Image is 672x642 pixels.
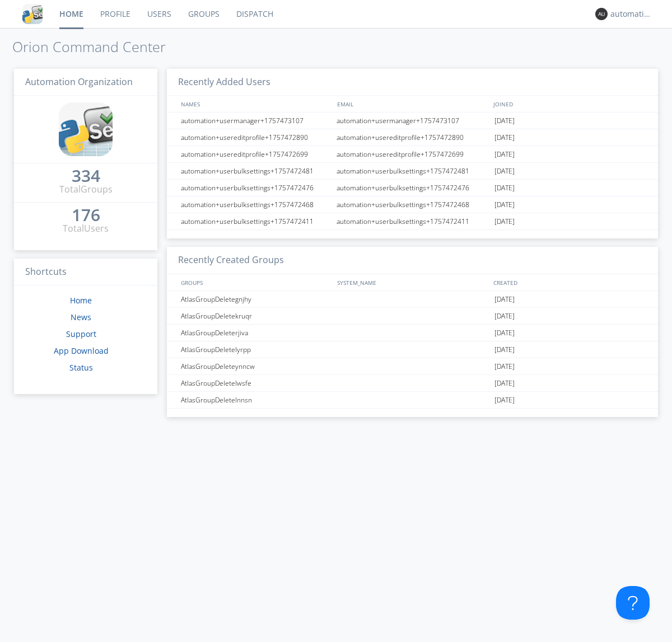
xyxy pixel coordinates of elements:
[167,113,658,129] a: automation+usermanager+1757473107automation+usermanager+1757473107[DATE]
[334,146,492,162] div: automation+usereditprofile+1757472699
[494,308,515,325] span: [DATE]
[616,586,650,620] iframe: Toggle Customer Support
[167,180,658,196] a: automation+userbulksettings+1757472476automation+userbulksettings+1757472476[DATE]
[178,113,333,129] div: automation+usermanager+1757473107
[167,146,658,163] a: automation+usereditprofile+1757472699automation+usereditprofile+1757472699[DATE]
[59,183,113,196] div: Total Groups
[72,170,100,183] a: 334
[334,180,492,196] div: automation+userbulksettings+1757472476
[610,8,652,20] div: automation+atlas0018
[70,295,92,306] a: Home
[494,325,515,341] span: [DATE]
[167,69,658,96] h3: Recently Added Users
[178,308,333,324] div: AtlasGroupDeletekruqr
[334,96,491,112] div: EMAIL
[494,341,515,358] span: [DATE]
[334,213,492,229] div: automation+userbulksettings+1757472411
[178,341,333,358] div: AtlasGroupDeletelyrpp
[167,392,658,409] a: AtlasGroupDeletelnnsn[DATE]
[167,325,658,341] a: AtlasGroupDeleterjiva[DATE]
[167,375,658,392] a: AtlasGroupDeletelwsfe[DATE]
[595,8,608,20] img: 373638.png
[167,247,658,274] h3: Recently Created Groups
[334,129,492,146] div: automation+usereditprofile+1757472890
[494,113,515,129] span: [DATE]
[22,4,43,24] img: cddb5a64eb264b2086981ab96f4c1ba7
[178,146,333,162] div: automation+usereditprofile+1757472699
[334,196,492,213] div: automation+userbulksettings+1757472468
[71,312,91,322] a: News
[54,345,109,356] a: App Download
[494,291,515,308] span: [DATE]
[167,213,658,230] a: automation+userbulksettings+1757472411automation+userbulksettings+1757472411[DATE]
[494,146,515,163] span: [DATE]
[334,274,491,290] div: SYSTEM_NAME
[167,163,658,180] a: automation+userbulksettings+1757472481automation+userbulksettings+1757472481[DATE]
[494,213,515,230] span: [DATE]
[178,392,333,408] div: AtlasGroupDeletelnnsn
[494,392,515,409] span: [DATE]
[178,358,333,374] div: AtlasGroupDeleteynncw
[66,329,96,339] a: Support
[334,163,492,179] div: automation+userbulksettings+1757472481
[167,196,658,213] a: automation+userbulksettings+1757472468automation+userbulksettings+1757472468[DATE]
[178,375,333,391] div: AtlasGroupDeletelwsfe
[494,196,515,213] span: [DATE]
[494,180,515,196] span: [DATE]
[491,96,647,112] div: JOINED
[178,274,332,290] div: GROUPS
[69,362,93,373] a: Status
[178,325,333,341] div: AtlasGroupDeleterjiva
[167,291,658,308] a: AtlasGroupDeletegnjhy[DATE]
[494,129,515,146] span: [DATE]
[167,341,658,358] a: AtlasGroupDeletelyrpp[DATE]
[59,102,113,156] img: cddb5a64eb264b2086981ab96f4c1ba7
[72,170,100,181] div: 334
[178,291,333,307] div: AtlasGroupDeletegnjhy
[167,358,658,375] a: AtlasGroupDeleteynncw[DATE]
[178,96,332,112] div: NAMES
[494,375,515,392] span: [DATE]
[178,163,333,179] div: automation+userbulksettings+1757472481
[25,76,133,88] span: Automation Organization
[167,129,658,146] a: automation+usereditprofile+1757472890automation+usereditprofile+1757472890[DATE]
[334,113,492,129] div: automation+usermanager+1757473107
[494,163,515,180] span: [DATE]
[167,308,658,325] a: AtlasGroupDeletekruqr[DATE]
[178,129,333,146] div: automation+usereditprofile+1757472890
[63,222,109,235] div: Total Users
[72,209,100,222] a: 176
[494,358,515,375] span: [DATE]
[178,180,333,196] div: automation+userbulksettings+1757472476
[72,209,100,221] div: 176
[178,196,333,213] div: automation+userbulksettings+1757472468
[491,274,647,290] div: CREATED
[14,259,157,286] h3: Shortcuts
[178,213,333,229] div: automation+userbulksettings+1757472411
